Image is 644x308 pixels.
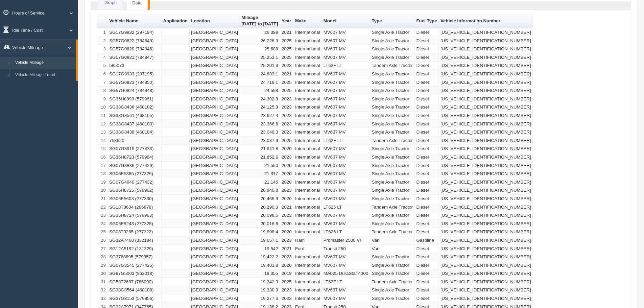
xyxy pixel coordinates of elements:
td: 2020 [280,195,293,203]
td: MV607 MV [322,37,370,45]
td: 585073 [108,62,162,70]
td: Diesel [415,203,439,212]
td: International [293,186,322,195]
td: 2023 [280,95,293,103]
td: International [293,120,322,128]
td: 26,398 [240,28,280,37]
th: Sort column [293,14,322,28]
td: Diesel [415,137,439,145]
td: 2021 [280,28,293,37]
td: Van [370,236,415,245]
td: [US_VEHICLE_IDENTIFICATION_NUMBER] [439,37,533,45]
td: Ford [293,245,322,253]
td: Tandem Axle Tractor [370,137,415,145]
td: Single Axle Tractor [370,186,415,195]
td: [GEOGRAPHIC_DATA] [190,236,240,245]
th: Sort column [439,14,533,28]
td: MV607 MV [322,128,370,137]
td: Diesel [415,170,439,178]
td: 2020 [280,170,293,178]
td: [GEOGRAPHIC_DATA] [190,45,240,53]
td: 22 [97,203,108,212]
td: International [293,78,322,87]
td: MV607 MV [322,103,370,112]
td: 2020 [280,261,293,270]
td: 2025 [280,137,293,145]
td: 2020 [280,228,293,236]
td: 19,898.4 [240,228,280,236]
td: 25,688 [240,45,280,53]
td: 2025 [280,53,293,62]
td: Diesel [415,228,439,236]
td: 23,627.4 [240,112,280,120]
td: LT625 LT [322,228,370,236]
td: Single Axle Tractor [370,170,415,178]
td: SG17G9932 (297194) [108,28,162,37]
td: [US_VEHICLE_IDENTIFICATION_NUMBER] [439,120,533,128]
td: 23,037.9 [240,137,280,145]
td: 2025 [280,78,293,87]
a: Vehicle Mileage Trend [12,69,76,81]
td: International [293,45,322,53]
td: MV607 MV [322,186,370,195]
td: SG06E5385 (277329) [108,170,162,178]
td: [GEOGRAPHIC_DATA] [190,70,240,78]
td: 25,201.3 [240,62,280,70]
td: MV607 MV [322,28,370,37]
td: 23 [97,211,108,220]
td: 20,290.3 [240,203,280,212]
td: International [293,162,322,170]
td: 2023 [280,120,293,128]
td: [US_VEHICLE_IDENTIFICATION_NUMBER] [439,87,533,95]
td: [US_VEHICLE_IDENTIFICATION_NUMBER] [439,153,533,162]
td: SG06E5603 (277330) [108,195,162,203]
td: Diesel [415,28,439,37]
td: [US_VEHICLE_IDENTIFICATION_NUMBER] [439,170,533,178]
td: [US_VEHICLE_IDENTIFICATION_NUMBER] [439,253,533,261]
td: Tandem Axle Tractor [370,62,415,70]
td: International [293,228,322,236]
td: 2023 [280,128,293,137]
td: [GEOGRAPHIC_DATA] [190,245,240,253]
td: Diesel [415,145,439,153]
td: 15 [97,145,108,153]
td: 2023 [280,253,293,261]
td: Single Axle Tractor [370,95,415,103]
td: [US_VEHICLE_IDENTIFICATION_NUMBER] [439,103,533,112]
td: Diesel [415,45,439,53]
td: SG08T0265 (277322) [108,228,162,236]
td: Diesel [415,53,439,62]
td: MV607 MV [322,253,370,261]
td: [GEOGRAPHIC_DATA] [190,112,240,120]
td: SG07G3886 (277429) [108,162,162,170]
td: 24 [97,220,108,228]
td: 26,226.9 [240,37,280,45]
td: 23,049.3 [240,128,280,137]
th: Sort column [240,14,280,28]
td: 19,657.1 [240,236,280,245]
td: [GEOGRAPHIC_DATA] [190,220,240,228]
td: [GEOGRAPHIC_DATA] [190,211,240,220]
td: 2 [97,37,108,45]
td: Single Axle Tractor [370,145,415,153]
td: MV607 MV [322,78,370,87]
td: Tandem Axle Tractor [370,203,415,212]
td: SG32A7468 (332184) [108,236,162,245]
td: Diesel [415,211,439,220]
td: 24,302.8 [240,95,280,103]
td: 3 [97,45,108,53]
th: Sort column [280,14,293,28]
td: 2021 [280,245,293,253]
td: SG38G8437 (468103) [108,120,162,128]
td: Single Axle Tractor [370,53,415,62]
td: International [293,253,322,261]
td: [US_VEHICLE_IDENTIFICATION_NUMBER] [439,28,533,37]
td: 2021 [280,203,293,212]
td: SG3768895 (579957) [108,253,162,261]
td: SG36H8893 (579961) [108,95,162,103]
td: 9 [97,95,108,103]
td: Diesel [415,62,439,70]
td: 24,883.1 [240,70,280,78]
td: SG38G8436 (468102) [108,103,162,112]
td: SG57G0822 (784849) [108,37,162,45]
